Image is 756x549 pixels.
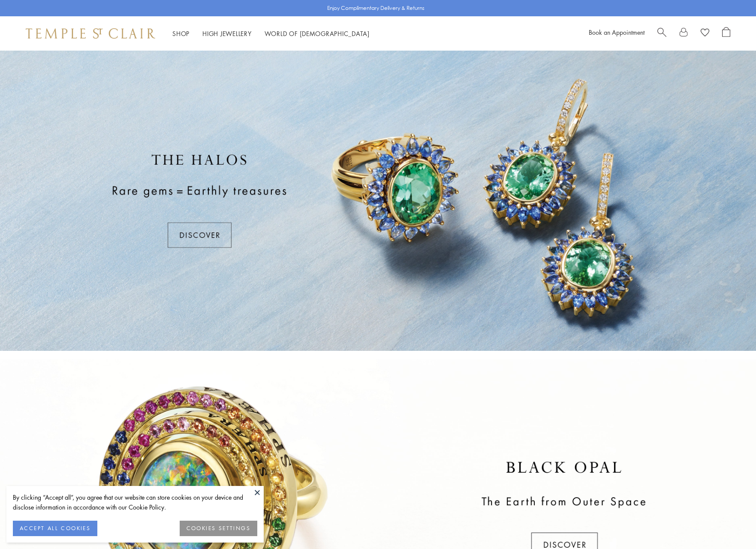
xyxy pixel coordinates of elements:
[13,521,97,536] button: ACCEPT ALL COOKIES
[172,28,370,39] nav: Main navigation
[657,27,666,40] a: Search
[701,27,709,40] a: View Wishlist
[172,29,190,38] a: ShopShop
[26,28,155,39] img: Temple St. Clair
[265,29,370,38] a: World of [DEMOGRAPHIC_DATA]World of [DEMOGRAPHIC_DATA]
[13,492,257,512] div: By clicking “Accept all”, you agree that our website can store cookies on your device and disclos...
[327,4,425,12] p: Enjoy Complimentary Delivery & Returns
[180,521,257,536] button: COOKIES SETTINGS
[202,29,252,38] a: High JewelleryHigh Jewellery
[589,28,645,36] a: Book an Appointment
[722,27,730,40] a: Open Shopping Bag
